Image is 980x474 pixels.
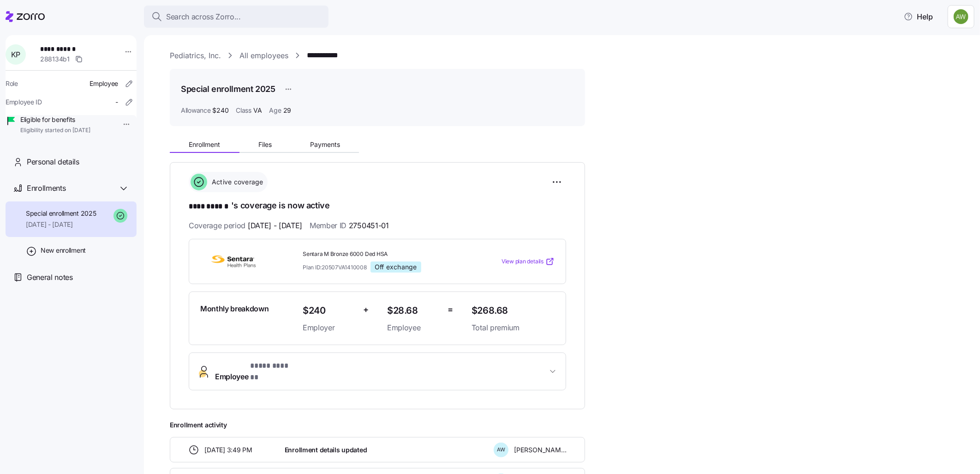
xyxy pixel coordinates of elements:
span: Class [236,106,251,115]
span: $240 [303,303,356,318]
span: Payments [310,141,340,148]
span: Sentara M Bronze 6000 Ded HSA [303,250,464,258]
span: Active coverage [209,177,263,187]
span: Age [269,106,281,115]
span: Enrollment activity [170,420,585,430]
span: Help [904,11,933,22]
span: Enrollment details updated [285,445,367,455]
span: General notes [27,272,73,283]
span: Member ID [310,220,389,231]
span: [PERSON_NAME] [514,445,567,455]
span: 29 [283,106,291,115]
img: Sentara Health Plans [200,251,267,272]
span: Personal details [27,156,79,168]
span: Off exchange [375,263,417,271]
img: 187a7125535df60c6aafd4bbd4ff0edb [954,9,968,24]
span: Coverage period [189,220,302,231]
span: K P [11,51,20,58]
span: Employee [90,79,118,88]
span: Files [258,141,272,148]
button: Help [896,7,940,26]
span: Plan ID: 20507VA1410008 [303,263,367,271]
span: Total premium [472,322,555,334]
span: - [115,97,118,107]
span: $268.68 [472,303,555,318]
span: 2750451-01 [349,220,389,231]
span: Search across Zorro... [166,11,241,23]
span: VA [253,106,262,115]
span: $240 [212,106,228,115]
span: Employer [303,322,356,334]
span: Allowance [181,106,210,115]
span: Enrollments [27,182,66,194]
span: [DATE] 3:49 PM [205,445,252,455]
span: Special enrollment 2025 [26,209,96,218]
span: A W [497,447,505,452]
span: Employee [215,360,297,383]
span: Eligible for benefits [20,115,90,124]
h1: Special enrollment 2025 [181,83,275,95]
span: Eligibility started on [DATE] [20,127,90,134]
span: 288134b1 [40,55,70,64]
a: Pediatrics, Inc. [170,50,221,61]
span: [DATE] - [DATE] [248,220,302,231]
h1: 's coverage is now active [189,200,566,213]
span: New enrollment [41,246,86,255]
span: Employee ID [6,97,42,107]
span: = [448,303,453,316]
span: [DATE] - [DATE] [26,220,96,229]
span: $28.68 [387,303,440,318]
button: Search across Zorro... [144,6,329,28]
span: + [363,303,369,316]
a: All employees [239,50,288,61]
span: Enrollment [189,141,220,148]
a: View plan details [502,257,555,266]
span: View plan details [502,257,544,266]
span: Employee [387,322,440,334]
span: Role [6,79,18,88]
span: Monthly breakdown [200,303,269,315]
